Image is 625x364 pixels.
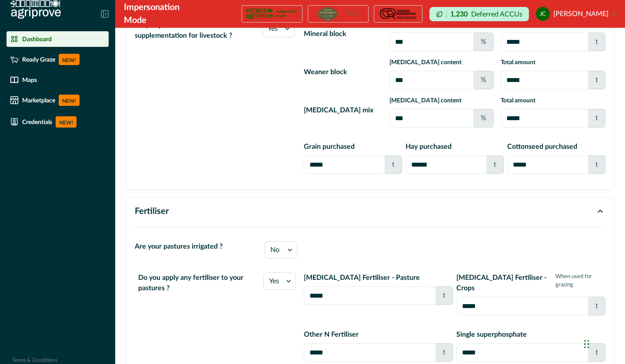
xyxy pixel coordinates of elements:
a: Maps [7,72,109,88]
div: t [588,33,605,51]
p: Total amount [501,58,605,67]
button: justin costello[PERSON_NAME] [536,3,616,24]
p: Tier 2 [347,12,358,16]
img: certification logo [379,7,418,21]
p: Independent Audit [276,10,299,18]
p: Other N Fertiliser [304,329,453,340]
p: Deferred ACCUs [471,11,522,17]
p: When used for grazing [555,272,605,297]
p: Marketplace [22,97,55,104]
p: Do you apply any fertiliser to your pastures ? [135,272,263,293]
p: Hay purchased [406,141,504,152]
div: t [588,155,605,174]
p: [MEDICAL_DATA] Fertiliser - Crops [456,272,555,293]
p: Ready Graze [22,56,55,63]
p: 1,230 [450,11,468,18]
a: CredentialsNEW! [7,113,109,131]
div: t [486,155,504,174]
p: Are your pastures irrigated ? [135,241,260,252]
p: [MEDICAL_DATA] Fertiliser - Pasture [304,272,453,283]
a: Terms & Conditions [12,357,57,363]
p: Dashboard [22,36,52,43]
p: NEW! [56,116,76,128]
div: Mineral and Feed Supplementation [135,6,605,181]
p: NEW! [59,95,80,106]
div: t [436,343,453,362]
p: Do you provide mineral supplementation for livestock ? [135,20,258,41]
div: % [473,71,494,89]
div: t [588,297,605,315]
a: Dashboard [7,31,109,47]
p: Grain purchased [304,141,402,152]
div: t [588,71,605,89]
p: Cottonseed purchased [507,141,605,152]
a: MarketplaceNEW! [7,91,109,109]
p: [MEDICAL_DATA] mix [304,105,382,115]
div: t [588,109,605,128]
a: Ready GrazeNEW! [7,50,109,69]
p: [MEDICAL_DATA] content [389,96,494,105]
p: NEW! [59,54,80,65]
div: % [473,33,494,51]
div: t [436,286,453,305]
p: [MEDICAL_DATA] content [389,58,494,67]
p: Total amount [501,96,605,105]
div: t [385,155,402,174]
div: Impersonation Mode [124,1,183,27]
p: Mineral block [304,29,382,39]
img: certification logo [246,7,273,21]
p: Fertiliser [135,206,595,216]
p: Maps [22,76,37,83]
div: Drag [584,331,589,357]
p: Credentials [22,118,52,125]
p: Weaner block [304,67,382,77]
div: % [473,109,494,128]
p: Single superphosphate [456,329,605,340]
button: Fertiliser [135,206,605,216]
img: certification logo [318,7,336,21]
iframe: Chat Widget [582,322,625,364]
